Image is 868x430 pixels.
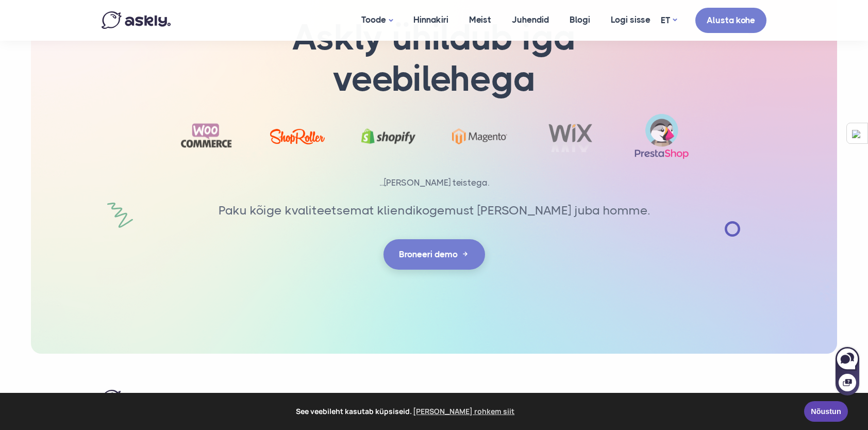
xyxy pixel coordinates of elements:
p: ...[PERSON_NAME] teistega. [158,175,710,190]
h4: Lingid [272,390,426,405]
iframe: Askly chat [834,345,860,396]
img: Shopify [361,121,416,152]
a: Broneeri demo [383,239,485,270]
img: Magento [452,128,507,144]
img: Askly [102,11,171,29]
a: learn more about cookies [412,404,516,419]
a: Nõustun [804,401,848,422]
span: See veebileht kasutab küpsiseid. [15,404,797,419]
a: Alusta kohe [695,8,766,33]
h4: Lisainfo [442,390,596,405]
img: Wix [543,121,598,152]
h1: Askly ühildub iga veebilehega [215,17,653,100]
img: Askly logo [102,390,171,407]
a: ET [661,13,677,28]
img: prestashop [634,113,689,160]
img: Woocommerce [179,120,234,153]
p: Paku kõige kvaliteetsemat kliendikogemust [PERSON_NAME] juba homme. [215,201,653,220]
img: DB_AMPERSAND_Pantone.svg [852,130,860,138]
img: ShopRoller [270,129,325,144]
h4: Broneeri demo [612,390,766,405]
